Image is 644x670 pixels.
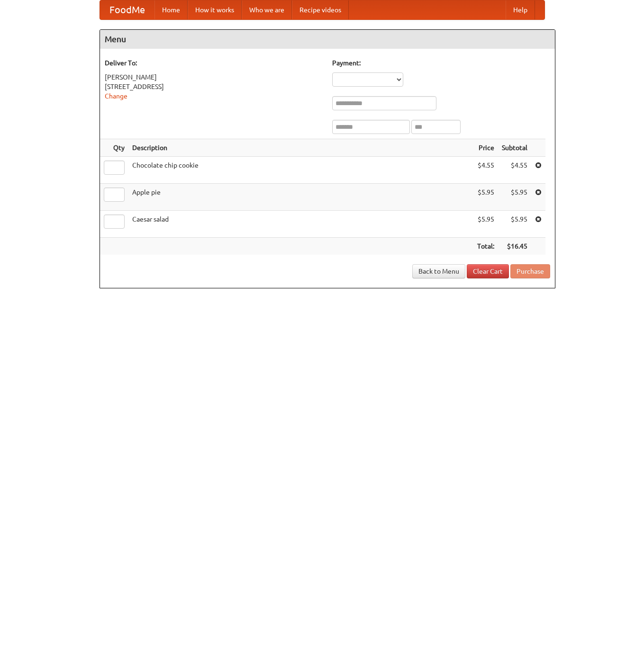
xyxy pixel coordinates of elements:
[498,211,531,238] td: $5.95
[332,58,550,68] h5: Payment:
[105,82,323,91] div: [STREET_ADDRESS]
[100,139,128,157] th: Qty
[154,0,188,19] a: Home
[100,0,154,19] a: FoodMe
[498,139,531,157] th: Subtotal
[100,30,555,49] h4: Menu
[498,184,531,211] td: $5.95
[128,139,473,157] th: Description
[473,157,498,184] td: $4.55
[128,157,473,184] td: Chocolate chip cookie
[473,184,498,211] td: $5.95
[473,238,498,255] th: Total:
[412,264,465,278] a: Back to Menu
[242,0,292,19] a: Who we are
[467,264,509,278] a: Clear Cart
[498,157,531,184] td: $4.55
[473,211,498,238] td: $5.95
[510,264,550,278] button: Purchase
[105,58,323,68] h5: Deliver To:
[473,139,498,157] th: Price
[105,92,127,100] a: Change
[506,0,535,19] a: Help
[105,72,323,82] div: [PERSON_NAME]
[292,0,349,19] a: Recipe videos
[498,238,531,255] th: $16.45
[188,0,242,19] a: How it works
[128,184,473,211] td: Apple pie
[128,211,473,238] td: Caesar salad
